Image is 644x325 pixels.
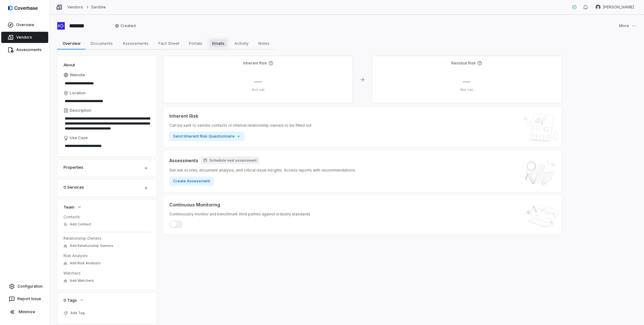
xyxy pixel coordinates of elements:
[70,278,94,283] span: Add Watchers
[62,294,86,306] button: 0 Tags
[63,97,151,106] input: Location
[232,39,251,47] span: Activity
[70,91,86,96] span: Location
[120,39,151,47] span: Assessments
[169,201,220,208] span: Continuous Monitoring
[169,212,310,217] span: Continuously monitor and benchmark third parties against industry standards
[63,253,151,258] dt: Risk Analysts
[63,142,151,150] textarea: Use Case
[169,132,245,141] button: Send Inherent Risk Questionnaire
[209,158,257,163] span: Schedule next assessment
[70,243,113,248] span: Add Relationship Owners
[169,113,198,119] span: Inherent Risk
[91,5,106,10] a: Sardine
[62,201,84,213] button: Team
[2,293,47,304] button: Report Issue
[70,135,88,140] span: Use Case
[156,39,182,47] span: Fact Sheet
[256,39,272,47] span: Notes
[451,61,476,66] h4: Residual Risk
[2,281,47,292] a: Configuration
[254,77,262,86] span: —
[169,123,312,128] span: Can be sent to vendor contacts or internal relationship owners to be filled out
[63,114,151,133] textarea: Description
[210,39,227,47] span: Emails
[595,5,600,10] img: Sandra Andrzejczak avatar
[70,261,101,266] span: Add Risk Analysts
[63,271,151,276] dt: Watchers
[62,308,87,319] button: Add Tag
[1,44,48,55] a: Assessments
[70,73,85,78] span: Website
[8,5,38,11] img: logo-D7KZi-bG.svg
[169,157,198,164] span: Assessments
[243,61,267,66] h4: Inherent Risk
[60,39,83,47] span: Overview
[63,236,151,241] dt: Relationship Owners
[463,77,470,86] span: —
[603,5,634,10] span: [PERSON_NAME]
[63,79,140,88] input: Website
[67,5,83,10] a: Vendors
[70,311,85,315] span: Add Tag
[169,177,214,186] button: Create Assessment
[88,39,115,47] span: Documents
[1,32,48,43] a: Vendors
[70,108,91,113] span: Description
[1,19,48,31] a: Overview
[168,87,348,92] p: Not set
[201,157,259,164] button: Schedule next assessment
[186,39,205,47] span: Portals
[2,306,47,318] button: Minimize
[63,62,75,68] span: About
[63,214,151,219] dt: Contacts
[63,297,77,303] span: 0 Tags
[62,219,93,230] button: Add Contact
[63,204,74,210] span: Team
[377,87,557,92] p: Not set
[169,168,355,173] span: Get risk scores, document analysis, and critical issue insights. Access reports with recommendations
[592,2,638,12] button: Sandra Andrzejczak avatar[PERSON_NAME]
[617,19,638,32] button: More
[115,23,136,28] span: Created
